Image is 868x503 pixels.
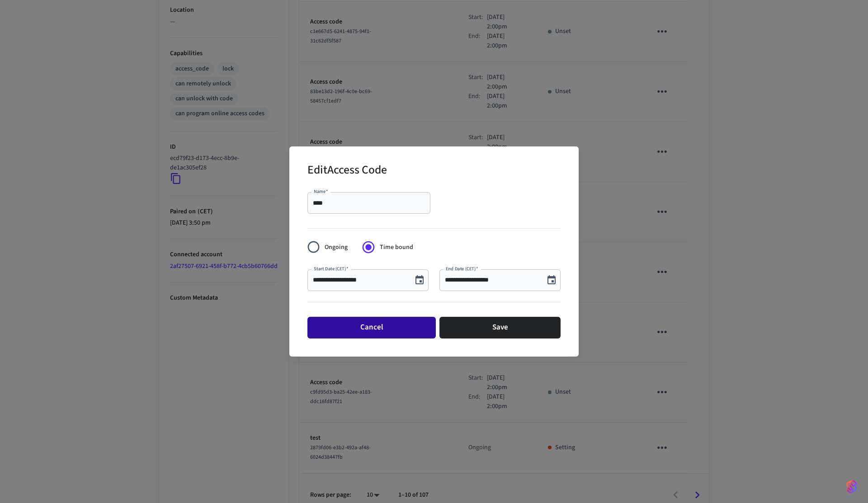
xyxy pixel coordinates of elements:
label: Name [314,188,328,195]
span: Ongoing [325,243,348,252]
button: Choose date, selected date is Sep 5, 2025 [410,271,429,289]
button: Cancel [307,317,436,338]
img: SeamLogoGradient.69752ec5.svg [846,479,857,494]
button: Choose date, selected date is Sep 5, 2025 [542,271,561,289]
label: Start Date (CET) [314,265,349,272]
button: Save [439,317,561,338]
label: End Date (CET) [446,265,478,272]
h2: Edit Access Code [307,157,387,185]
span: Time bound [380,243,413,252]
